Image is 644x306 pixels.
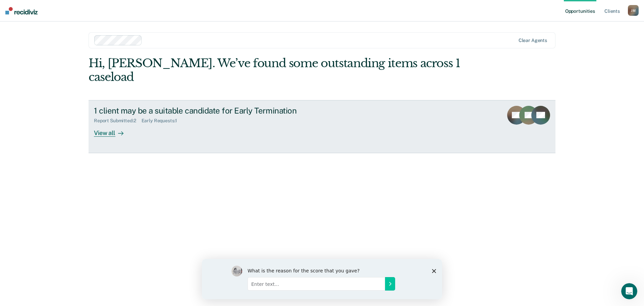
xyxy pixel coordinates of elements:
iframe: Intercom live chat [621,283,637,299]
div: Early Requests : 1 [142,118,183,124]
div: Hi, [PERSON_NAME]. We’ve found some outstanding items across 1 caseload [89,56,462,84]
div: 1 client may be a suitable candidate for Early Termination [94,106,329,116]
div: J M [628,5,639,16]
a: 1 client may be a suitable candidate for Early TerminationReport Submitted:2Early Requests:1View all [89,100,555,153]
div: View all [94,124,131,137]
iframe: To enrich screen reader interactions, please activate Accessibility in Grammarly extension settings [202,259,442,299]
div: Clear agents [519,38,547,43]
img: Recidiviz [5,7,38,14]
button: JM [628,5,639,16]
div: Report Submitted : 2 [94,118,142,124]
